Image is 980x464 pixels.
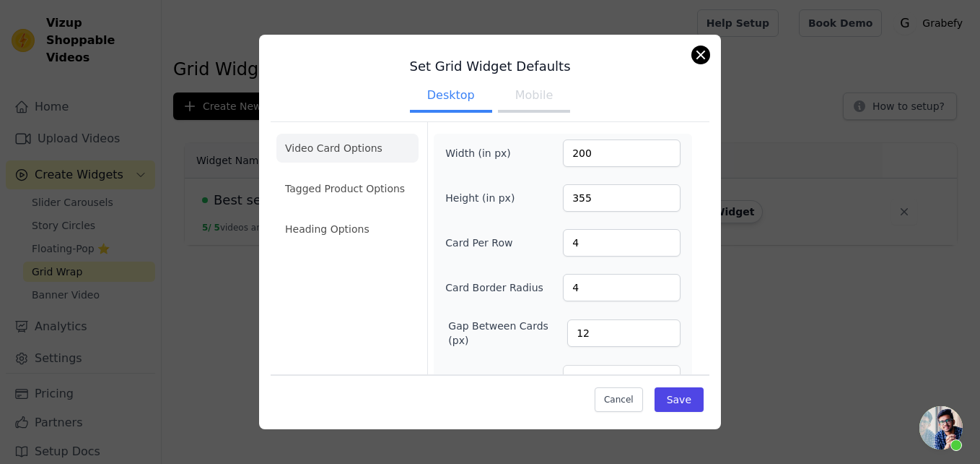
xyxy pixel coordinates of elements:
button: Mobile [498,81,570,113]
div: Open chat [919,406,963,450]
label: Video Card Preview [445,373,546,387]
label: Card Border Radius [445,280,543,295]
label: Width (in px) [445,146,524,160]
button: Cancel [595,387,643,412]
li: Tagged Product Options [276,174,419,203]
label: Card Per Row [445,236,524,250]
li: Heading Options [276,215,419,244]
label: Height (in px) [445,191,524,205]
h3: Set Grid Widget Defaults [271,58,709,75]
button: Desktop [410,81,492,113]
button: Close modal [692,46,709,64]
button: Save [655,387,704,412]
li: Video Card Options [276,134,419,163]
label: Gap Between Cards (px) [448,319,567,348]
